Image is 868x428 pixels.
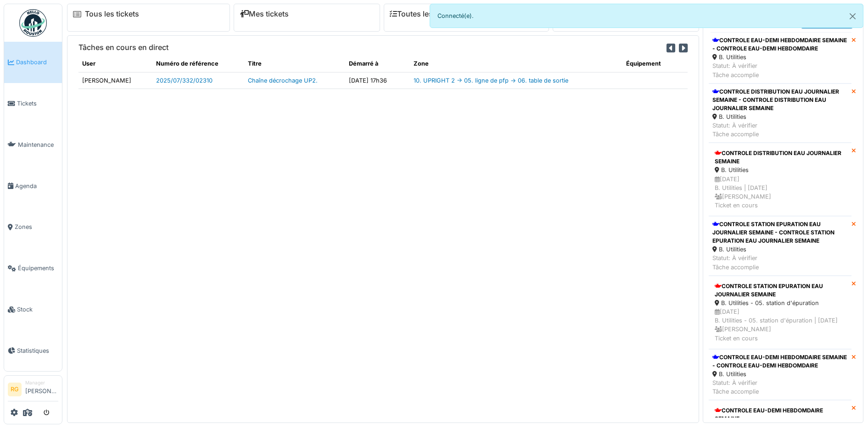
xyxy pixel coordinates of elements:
[390,10,458,18] a: Toutes les tâches
[15,182,58,190] span: Agenda
[244,56,345,72] th: Titre
[715,299,846,307] div: B. Utilities - 05. station d'épuration
[414,77,568,84] a: 10. UPRIGHT 2 -> 05. ligne de pfp -> 06. table de sortie
[709,349,851,400] a: CONTROLE EAU-DEMI HEBDOMDAIRE SEMAINE - CONTROLE EAU-DEMI HEBDOMDAIRE B. Utilities Statut: À véri...
[17,99,58,108] span: Tickets
[345,72,410,89] td: [DATE] 17h36
[712,378,848,396] div: Statut: À vérifier Tâche accomplie
[712,53,848,61] div: B. Utilities
[17,305,58,314] span: Stock
[709,32,851,83] a: CONTROLE EAU-DEMI HEBDOMDAIRE SEMAINE - CONTROLE EAU-DEMI HEBDOMDAIRE B. Utilities Statut: À véri...
[82,60,95,67] span: translation missing: fr.shared.user
[18,264,58,272] span: Équipements
[715,175,846,210] div: [DATE] B. Utilities | [DATE] [PERSON_NAME] Ticket en cours
[715,406,846,423] div: CONTROLE EAU-DEMI HEBDOMDAIRE SEMAINE
[85,10,139,18] a: Tous les tickets
[4,289,62,330] a: Stock
[712,370,848,378] div: B. Utilities
[715,307,846,343] div: [DATE] B. Utilities - 05. station d'épuration | [DATE] [PERSON_NAME] Ticket en cours
[4,165,62,206] a: Agenda
[712,88,848,112] div: CONTROLE DISTRIBUTION EAU JOURNALIER SEMAINE - CONTROLE DISTRIBUTION EAU JOURNALIER SEMAINE
[712,353,848,370] div: CONTROLE EAU-DEMI HEBDOMDAIRE SEMAINE - CONTROLE EAU-DEMI HEBDOMDAIRE
[25,379,58,386] div: Manager
[709,143,851,216] a: CONTROLE DISTRIBUTION EAU JOURNALIER SEMAINE B. Utilities [DATE]B. Utilities | [DATE] [PERSON_NAM...
[715,166,846,174] div: B. Utilities
[18,140,58,149] span: Maintenance
[430,4,864,28] div: Connecté(e).
[4,42,62,83] a: Dashboard
[622,56,688,72] th: Équipement
[240,10,289,18] a: Mes tickets
[8,383,22,396] li: RG
[4,124,62,166] a: Maintenance
[16,58,58,67] span: Dashboard
[712,61,848,79] div: Statut: À vérifier Tâche accomplie
[248,77,318,84] a: Chaîne décrochage UP2.
[715,149,846,166] div: CONTROLE DISTRIBUTION EAU JOURNALIER SEMAINE
[709,276,851,349] a: CONTROLE STATION EPURATION EAU JOURNALIER SEMAINE B. Utilities - 05. station d'épuration [DATE]B....
[8,379,58,401] a: RG Manager[PERSON_NAME]
[78,72,152,89] td: [PERSON_NAME]
[410,56,622,72] th: Zone
[712,254,848,271] div: Statut: À vérifier Tâche accomplie
[715,282,846,299] div: CONTROLE STATION EPURATION EAU JOURNALIER SEMAINE
[712,245,848,254] div: B. Utilities
[15,222,58,231] span: Zones
[4,83,62,124] a: Tickets
[19,9,47,37] img: Badge_color-CXgf-gQk.svg
[152,56,244,72] th: Numéro de référence
[4,330,62,371] a: Statistiques
[709,83,851,143] a: CONTROLE DISTRIBUTION EAU JOURNALIER SEMAINE - CONTROLE DISTRIBUTION EAU JOURNALIER SEMAINE B. Ut...
[842,4,863,28] button: Close
[25,379,58,399] li: [PERSON_NAME]
[712,220,848,245] div: CONTROLE STATION EPURATION EAU JOURNALIER SEMAINE - CONTROLE STATION EPURATION EAU JOURNALIER SEM...
[78,43,168,52] h6: Tâches en cours en direct
[17,346,58,355] span: Statistiques
[156,77,213,84] a: 2025/07/332/02310
[712,36,848,53] div: CONTROLE EAU-DEMI HEBDOMDAIRE SEMAINE - CONTROLE EAU-DEMI HEBDOMDAIRE
[345,56,410,72] th: Démarré à
[4,248,62,289] a: Équipements
[712,112,848,121] div: B. Utilities
[709,216,851,276] a: CONTROLE STATION EPURATION EAU JOURNALIER SEMAINE - CONTROLE STATION EPURATION EAU JOURNALIER SEM...
[4,206,62,248] a: Zones
[712,121,848,139] div: Statut: À vérifier Tâche accomplie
